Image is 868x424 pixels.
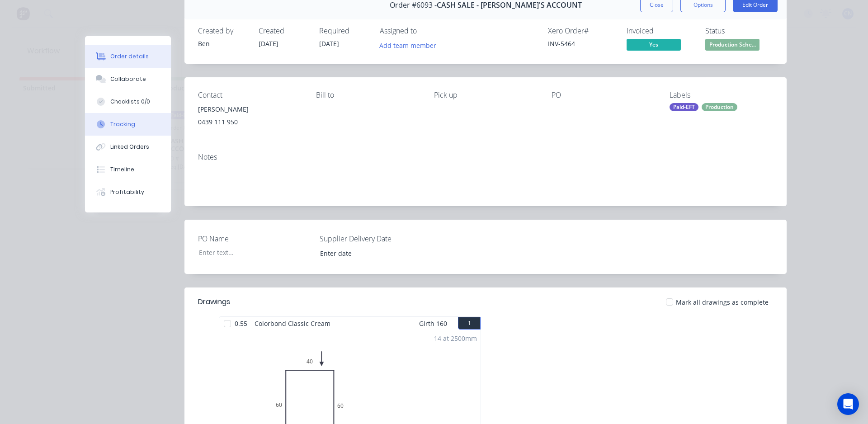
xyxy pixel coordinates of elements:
[380,27,470,35] div: Assigned to
[85,136,171,158] button: Linked Orders
[110,143,149,151] div: Linked Orders
[110,98,150,106] div: Checklists 0/0
[552,91,655,99] div: PO
[670,103,698,111] div: Paid-EFT
[85,90,171,113] button: Checklists 0/0
[85,45,171,68] button: Order details
[251,317,334,330] span: Colorbond Classic Cream
[198,103,302,132] div: [PERSON_NAME]0439 111 950
[705,39,759,50] span: Production Sche...
[110,188,144,196] div: Profitability
[198,116,302,128] div: 0439 111 950
[198,27,248,35] div: Created by
[434,334,477,343] div: 14 at 2500mm
[316,91,420,99] div: Bill to
[259,27,308,35] div: Created
[259,39,278,48] span: [DATE]
[380,39,441,51] button: Add team member
[198,103,302,116] div: [PERSON_NAME]
[110,120,135,128] div: Tracking
[390,1,437,9] span: Order #6093 -
[705,39,759,52] button: Production Sche...
[627,39,681,50] span: Yes
[198,91,302,99] div: Contact
[627,27,694,35] div: Invoiced
[702,103,737,111] div: Production
[437,1,582,9] span: CASH SALE - [PERSON_NAME]'S ACCOUNT
[705,27,773,35] div: Status
[110,75,146,83] div: Collaborate
[548,39,616,48] div: INV-5464
[314,246,426,260] input: Enter date
[198,233,311,244] label: PO Name
[110,52,149,61] div: Order details
[319,39,339,48] span: [DATE]
[85,113,171,136] button: Tracking
[670,91,773,99] div: Labels
[837,393,859,415] div: Open Intercom Messenger
[85,68,171,90] button: Collaborate
[434,91,538,99] div: Pick up
[419,317,447,330] span: Girth 160
[676,297,769,307] span: Mark all drawings as complete
[231,317,251,330] span: 0.55
[85,181,171,203] button: Profitability
[320,233,433,244] label: Supplier Delivery Date
[548,27,616,35] div: Xero Order #
[198,39,248,48] div: Ben
[85,158,171,181] button: Timeline
[319,27,369,35] div: Required
[198,297,230,307] div: Drawings
[375,39,441,51] button: Add team member
[198,153,773,161] div: Notes
[110,165,134,174] div: Timeline
[458,317,481,330] button: 1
